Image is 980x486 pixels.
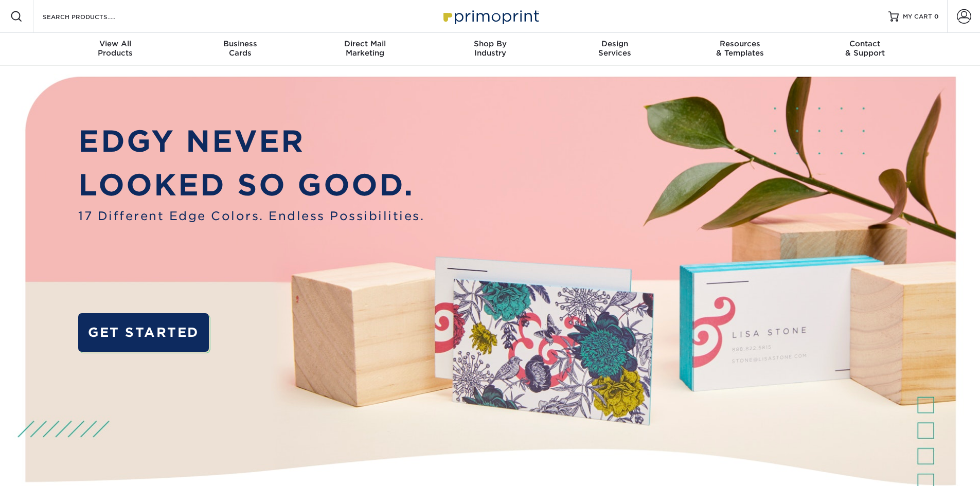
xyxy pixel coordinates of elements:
div: Products [53,39,178,58]
img: Primoprint [439,5,542,27]
span: View All [53,39,178,48]
span: Resources [678,39,803,48]
span: 0 [934,13,939,20]
a: Contact& Support [803,33,928,66]
a: View AllProducts [53,33,178,66]
a: Shop ByIndustry [427,33,553,66]
a: GET STARTED [78,313,208,352]
span: Direct Mail [302,39,427,48]
input: SEARCH PRODUCTS..... [42,10,142,23]
a: DesignServices [553,33,678,66]
p: EDGY NEVER [78,119,424,164]
span: 17 Different Edge Colors. Endless Possibilities. [78,207,424,225]
p: LOOKED SO GOOD. [78,163,424,207]
a: BusinessCards [177,33,302,66]
a: Direct MailMarketing [302,33,427,66]
div: Marketing [302,39,427,58]
div: & Support [803,39,928,58]
span: Contact [803,39,928,48]
div: Cards [177,39,302,58]
div: Industry [427,39,553,58]
span: Design [553,39,678,48]
div: & Templates [678,39,803,58]
span: MY CART [903,12,932,21]
a: Resources& Templates [678,33,803,66]
span: Shop By [427,39,553,48]
div: Services [553,39,678,58]
span: Business [177,39,302,48]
